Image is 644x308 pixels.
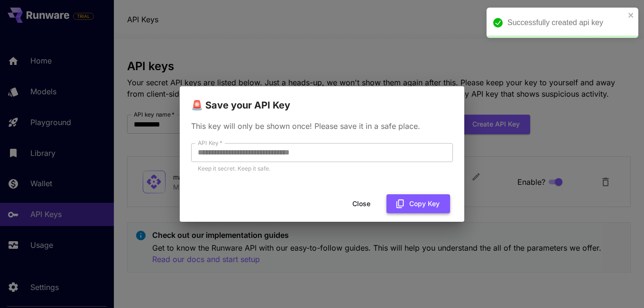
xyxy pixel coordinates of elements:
[191,120,453,132] p: This key will only be shown once! Please save it in a safe place.
[386,194,450,214] button: Copy Key
[198,139,222,147] label: API Key
[180,86,464,113] h2: 🚨 Save your API Key
[340,194,383,214] button: Close
[198,164,446,173] p: Keep it secret. Keep it safe.
[507,17,625,28] div: Successfully created api key
[628,11,635,19] button: close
